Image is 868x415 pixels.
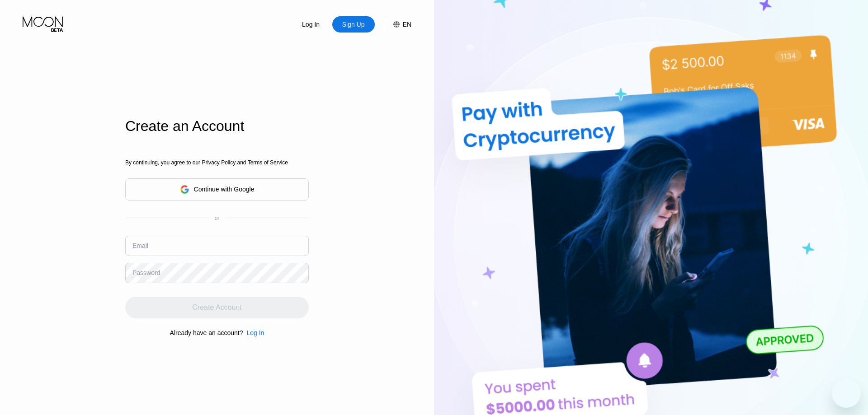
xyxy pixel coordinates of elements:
span: Terms of Service [248,159,288,166]
span: Privacy Policy [202,159,236,166]
div: Continue with Google [125,178,309,201]
span: and [236,159,248,166]
div: Create an Account [125,118,309,135]
div: By continuing, you agree to our [125,159,309,166]
div: Log In [246,329,264,336]
div: Already have an account? [170,329,243,336]
iframe: Кнопка запуска окна обмена сообщениями [832,379,861,408]
div: Log In [243,329,264,336]
div: Email [132,242,148,249]
div: Log In [301,20,321,29]
div: Password [132,269,160,276]
div: Log In [290,16,332,33]
div: Sign Up [332,16,375,33]
div: or [215,215,220,221]
div: Continue with Google [194,186,255,193]
div: EN [384,16,411,33]
div: EN [403,21,411,28]
div: Sign Up [341,20,366,29]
